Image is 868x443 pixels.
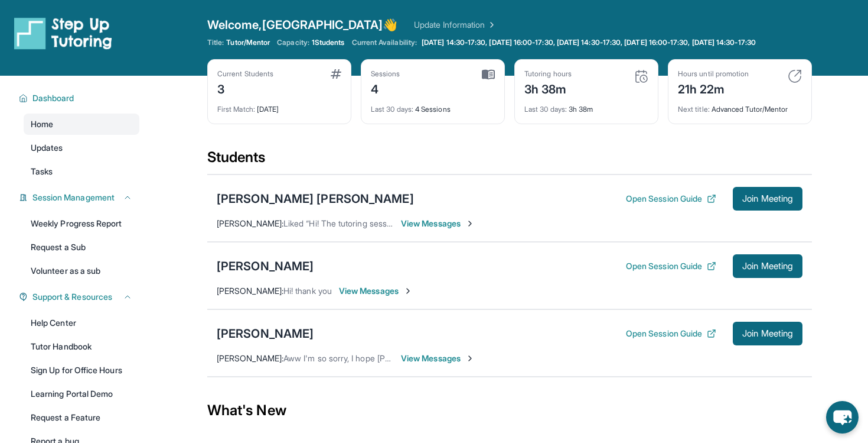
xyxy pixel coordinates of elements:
[626,193,716,205] button: Open Session Guide
[403,286,413,296] img: Chevron-Right
[207,38,224,47] span: Title:
[733,254,802,278] button: Join Meeting
[217,98,341,114] div: [DATE]
[24,161,139,182] a: Tasks
[422,38,756,47] span: [DATE] 14:30-17:30, [DATE] 16:00-17:30, [DATE] 14:30-17:30, [DATE] 16:00-17:30, [DATE] 14:30-17:30
[371,79,400,98] div: 4
[678,69,749,79] div: Hours until promotion
[401,353,475,364] span: View Messages
[207,384,812,436] div: What's New
[207,148,812,174] div: Students
[524,105,567,114] span: Last 30 days :
[733,187,802,211] button: Join Meeting
[31,142,63,154] span: Updates
[733,322,802,345] button: Join Meeting
[217,258,314,274] div: [PERSON_NAME]
[226,38,270,47] span: Tutor/Mentor
[371,98,495,114] div: 4 Sessions
[24,407,139,428] a: Request a Feature
[31,118,53,130] span: Home
[217,353,283,363] span: [PERSON_NAME] :
[28,192,132,203] button: Session Management
[24,383,139,405] a: Learning Portal Demo
[31,166,53,177] span: Tasks
[217,79,273,98] div: 3
[312,38,345,47] span: 1 Students
[678,79,749,98] div: 21h 22m
[32,92,74,104] span: Dashboard
[24,114,139,135] a: Home
[742,330,793,337] span: Join Meeting
[24,213,139,234] a: Weekly Progress Report
[524,98,648,114] div: 3h 38m
[24,336,139,357] a: Tutor Handbook
[207,17,397,33] span: Welcome, [GEOGRAPHIC_DATA] 👋
[217,69,273,79] div: Current Students
[283,286,332,296] span: Hi! thank you
[742,263,793,270] span: Join Meeting
[24,237,139,258] a: Request a Sub
[371,69,400,79] div: Sessions
[24,312,139,334] a: Help Center
[32,192,115,203] span: Session Management
[678,105,710,114] span: Next title :
[217,325,314,342] div: [PERSON_NAME]
[352,38,417,47] span: Current Availability:
[283,353,508,363] span: Aww I'm so sorry, I hope [PERSON_NAME] gets better soon!
[634,69,648,83] img: card
[217,218,283,228] span: [PERSON_NAME] :
[419,38,758,47] a: [DATE] 14:30-17:30, [DATE] 16:00-17:30, [DATE] 14:30-17:30, [DATE] 16:00-17:30, [DATE] 14:30-17:30
[371,105,413,114] span: Last 30 days :
[277,38,309,47] span: Capacity:
[283,218,518,228] span: Liked “Hi! The tutoring session will open in just a few minutes!”
[24,260,139,282] a: Volunteer as a sub
[28,291,132,303] button: Support & Resources
[524,69,572,79] div: Tutoring hours
[485,19,497,31] img: Chevron Right
[24,137,139,159] a: Updates
[217,190,414,207] div: [PERSON_NAME] [PERSON_NAME]
[401,218,475,229] span: View Messages
[482,69,495,80] img: card
[24,360,139,381] a: Sign Up for Office Hours
[626,328,716,339] button: Open Session Guide
[217,105,255,114] span: First Match :
[465,354,475,363] img: Chevron-Right
[465,219,475,228] img: Chevron-Right
[826,401,859,434] button: chat-button
[414,19,497,31] a: Update Information
[626,260,716,272] button: Open Session Guide
[788,69,802,83] img: card
[524,79,572,98] div: 3h 38m
[742,195,793,202] span: Join Meeting
[331,69,341,79] img: card
[28,92,132,104] button: Dashboard
[32,291,112,303] span: Support & Resources
[678,98,802,114] div: Advanced Tutor/Mentor
[14,17,112,50] img: logo
[217,286,283,296] span: [PERSON_NAME] :
[339,285,413,297] span: View Messages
